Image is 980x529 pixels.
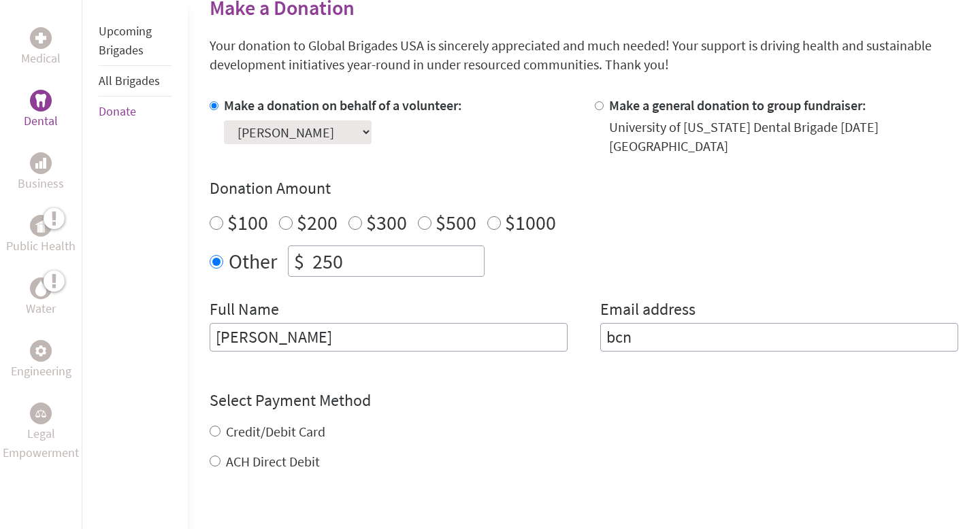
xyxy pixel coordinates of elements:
label: Other [229,245,277,277]
a: DentalDental [24,90,58,131]
div: Water [30,277,52,299]
p: Business [18,174,64,193]
p: Engineering [11,362,71,381]
label: $500 [436,209,476,235]
div: Business [30,152,52,174]
img: Engineering [35,345,46,356]
a: WaterWater [26,277,56,318]
img: Dental [35,94,46,107]
div: $ [289,246,310,276]
a: Upcoming Brigades [99,23,152,58]
p: Your donation to Global Brigades USA is sincerely appreciated and much needed! Your support is dr... [210,36,958,74]
li: Upcoming Brigades [99,16,171,66]
a: MedicalMedical [21,27,61,68]
label: Make a general donation to group fundraiser: [609,97,866,114]
a: Public HealthPublic Health [6,215,76,256]
a: BusinessBusiness [18,152,64,193]
p: Medical [21,49,61,68]
p: Legal Empowerment [3,424,79,462]
div: Legal Empowerment [30,403,52,424]
input: Enter Amount [310,246,484,276]
label: Full Name [210,298,279,323]
img: Medical [35,33,46,44]
label: $200 [297,209,338,235]
div: Engineering [30,340,52,362]
div: Public Health [30,215,52,237]
a: Legal EmpowermentLegal Empowerment [3,403,79,462]
div: University of [US_STATE] Dental Brigade [DATE] [GEOGRAPHIC_DATA] [609,118,958,156]
label: ACH Direct Debit [226,453,320,470]
label: $1000 [505,209,556,235]
div: Medical [30,27,52,49]
p: Public Health [6,237,76,256]
a: EngineeringEngineering [11,340,71,381]
label: Credit/Debit Card [226,423,325,440]
label: $300 [366,209,407,235]
input: Your Email [600,323,958,352]
div: Dental [30,90,52,112]
label: $100 [227,209,268,235]
li: All Brigades [99,66,171,97]
input: Enter Full Name [210,323,568,352]
img: Water [35,280,46,296]
a: Donate [99,103,136,119]
label: Make a donation on behalf of a volunteer: [224,97,462,114]
li: Donate [99,97,171,126]
a: All Brigades [99,73,160,88]
h4: Select Payment Method [210,390,958,411]
label: Email address [600,298,696,323]
p: Dental [24,112,58,131]
img: Public Health [35,219,46,233]
h4: Donation Amount [210,177,958,199]
p: Water [26,299,56,318]
img: Legal Empowerment [35,409,46,417]
img: Business [35,158,46,169]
